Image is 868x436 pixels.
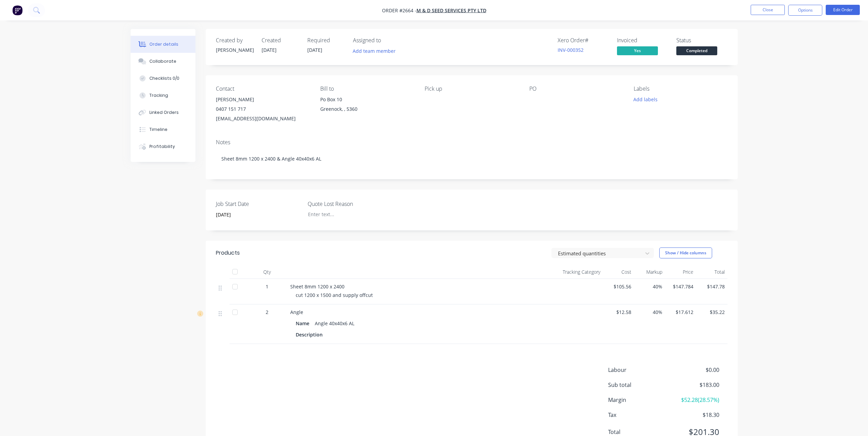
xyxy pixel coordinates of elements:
a: M & D Seed Services Pty Ltd [416,7,486,14]
button: Collaborate [131,53,195,70]
button: Options [788,5,822,16]
label: Job Start Date [216,200,301,208]
div: Timeline [149,126,167,133]
div: Checklists 0/0 [149,75,179,81]
div: Angle 40x40x6 AL [312,318,357,328]
button: Checklists 0/0 [131,70,195,87]
div: Tracking Category [526,265,603,279]
span: Labour [608,366,669,374]
span: $12.58 [606,309,631,316]
span: Completed [676,46,717,55]
label: Quote Lost Reason [308,200,393,208]
span: Margin [608,396,669,404]
span: $35.22 [699,309,724,316]
input: Enter date [211,210,296,220]
span: Sheet 8mm 1200 x 2400 [290,283,344,290]
span: $105.56 [606,283,631,290]
span: 40% [637,283,662,290]
button: Add labels [630,95,661,104]
div: Qty [247,265,288,279]
button: Edit Order [826,5,860,15]
div: Total [696,265,727,279]
div: Products [216,249,240,257]
div: Cost [603,265,634,279]
div: Description [296,330,325,340]
button: Add team member [349,46,399,56]
div: Status [676,37,727,44]
div: [EMAIL_ADDRESS][DOMAIN_NAME] [216,114,309,123]
button: Profitability [131,138,195,155]
img: Factory [12,5,23,15]
span: Total [608,428,669,436]
div: Price [665,265,696,279]
span: 1 [266,283,268,290]
button: Timeline [131,121,195,138]
span: $52.28 ( 28.57 %) [668,396,719,404]
div: Required [307,37,345,44]
span: 40% [637,309,662,316]
div: [PERSON_NAME] [216,95,309,104]
div: PO [529,86,623,92]
button: Linked Orders [131,104,195,121]
span: cut 1200 x 1500 and supply offcut [296,292,373,298]
button: Order details [131,36,195,53]
span: 2 [266,309,268,316]
button: Close [751,5,785,15]
div: Labels [634,86,727,92]
div: Linked Orders [149,109,179,116]
button: Completed [676,46,717,57]
div: Tracking [149,92,168,99]
div: Xero Order # [558,37,609,44]
div: Created [262,37,299,44]
span: $17.612 [668,309,693,316]
span: Order #2664 - [382,7,416,14]
span: Yes [617,46,658,55]
button: Show / Hide columns [659,247,712,258]
span: Sub total [608,381,669,389]
div: Sheet 8mm 1200 x 2400 & Angle 40x40x6 AL [216,148,727,169]
span: $147.784 [668,283,693,290]
div: Pick up [425,86,518,92]
div: Po Box 10Greenock, , 5360 [320,95,414,117]
div: Invoiced [617,37,668,44]
span: $18.30 [668,411,719,419]
div: Collaborate [149,58,176,64]
div: Order details [149,41,178,47]
span: [DATE] [262,47,277,53]
div: Contact [216,86,309,92]
button: Add team member [353,46,399,56]
div: Notes [216,139,727,146]
div: Profitability [149,144,175,150]
span: [DATE] [307,47,322,53]
a: INV-000352 [558,47,584,53]
button: Tracking [131,87,195,104]
div: Name [296,318,312,328]
div: [PERSON_NAME]0407 151 717[EMAIL_ADDRESS][DOMAIN_NAME] [216,95,309,123]
div: Created by [216,37,253,44]
div: Po Box 10 [320,95,414,104]
span: Angle [290,309,303,315]
div: Markup [634,265,665,279]
div: Assigned to [353,37,421,44]
div: 0407 151 717 [216,104,309,114]
span: $0.00 [668,366,719,374]
span: Tax [608,411,669,419]
span: $183.00 [668,381,719,389]
div: Bill to [320,86,414,92]
div: [PERSON_NAME] [216,46,253,54]
div: Greenock, , 5360 [320,104,414,114]
span: $147.78 [699,283,724,290]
